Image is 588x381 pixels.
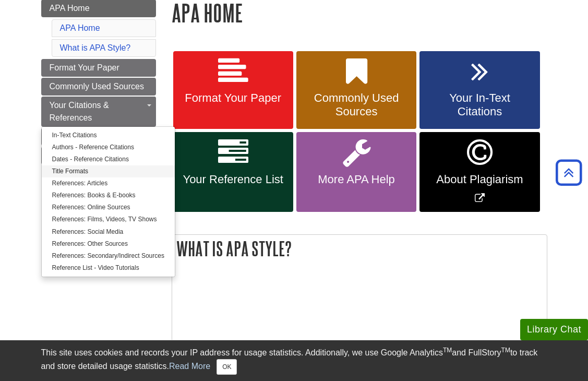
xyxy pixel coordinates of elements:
a: Title Formats [42,165,175,177]
span: Your Citations & References [50,101,109,122]
a: Commonly Used Sources [41,78,156,96]
h2: What is APA Style? [172,235,547,263]
a: Your Citations & References [41,97,156,127]
a: References: Books & E-books [42,189,175,201]
span: About Plagiarism [427,173,532,186]
span: More APA Help [304,173,409,186]
a: Back to Top [552,165,585,180]
span: Commonly Used Sources [304,91,409,118]
button: Library Chat [520,319,588,340]
span: Commonly Used Sources [50,82,144,91]
a: Format Your Paper [41,59,156,77]
a: Reference List - Video Tutorials [42,262,175,274]
a: Your Reference List [173,132,293,212]
a: Authors - Reference Citations [42,141,175,153]
a: References: Social Media [42,226,175,238]
a: Format Your Paper [173,51,293,129]
div: This site uses cookies and records your IP address for usage statistics. Additionally, we use Goo... [41,347,547,375]
a: References: Articles [42,177,175,189]
a: In-Text Citations [42,129,175,141]
span: Your Reference List [181,173,285,186]
a: References: Secondary/Indirect Sources [42,250,175,262]
a: Read More [169,362,210,371]
a: APA Home [60,23,100,32]
sup: TM [501,347,510,354]
a: Commonly Used Sources [296,51,416,129]
sup: TM [443,347,452,354]
span: Format Your Paper [50,63,119,72]
span: APA Home [50,4,90,13]
a: What is APA Style? [60,43,131,52]
a: References: Other Sources [42,238,175,250]
a: References: Online Sources [42,201,175,213]
span: Format Your Paper [181,91,285,105]
a: Link opens in new window [419,132,539,212]
a: More APA Help [296,132,416,212]
a: Dates - Reference Citations [42,153,175,165]
a: References: Films, Videos, TV Shows [42,213,175,225]
button: Close [217,359,237,375]
a: Your In-Text Citations [419,51,539,129]
span: Your In-Text Citations [427,91,532,118]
